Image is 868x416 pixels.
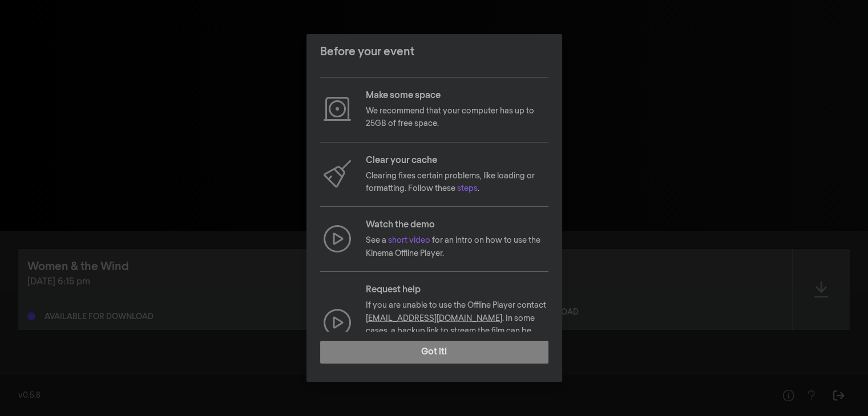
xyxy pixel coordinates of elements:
[366,234,548,260] p: See a for an intro on how to use the Kinema Offline Player.
[306,34,562,70] header: Before your event
[366,315,502,323] a: [EMAIL_ADDRESS][DOMAIN_NAME]
[366,170,548,195] p: Clearing fixes certain problems, like loading or formatting. Follow these .
[366,89,548,103] p: Make some space
[457,185,478,193] a: steps
[388,236,430,244] a: short video
[366,299,548,363] p: If you are unable to use the Offline Player contact . In some cases, a backup link to stream the ...
[366,218,548,232] p: Watch the demo
[366,105,548,130] p: We recommend that your computer has up to 25GB of free space.
[320,341,548,364] button: Got it!
[366,283,548,297] p: Request help
[366,154,548,168] p: Clear your cache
